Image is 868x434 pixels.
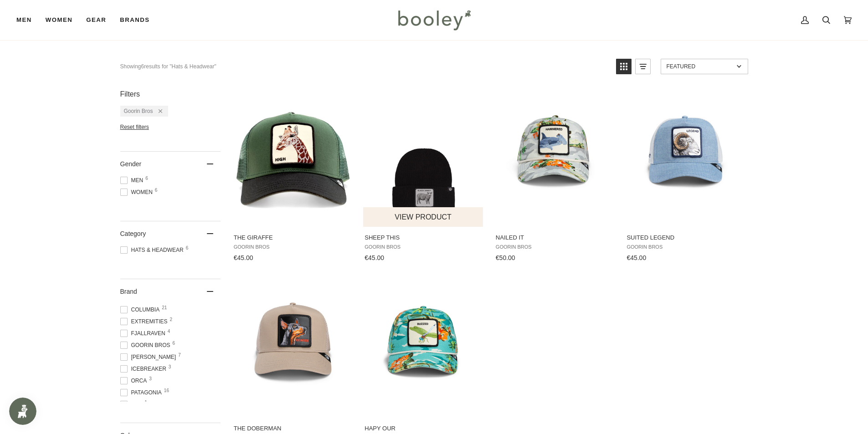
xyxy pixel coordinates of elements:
span: Goorin Bros [365,244,483,250]
img: Goorin Bros Nailed It White - Booley Galway [494,98,615,219]
span: Columbia [120,306,163,314]
span: Women [120,188,155,196]
span: €45.00 [627,254,646,261]
img: Goorin Bros Suited Legend Blue - Booley Galway [625,98,746,219]
span: Goorin Bros [124,108,153,114]
a: View grid mode [616,59,632,74]
div: Showing results for "Hats & Headwear" [120,59,216,74]
a: Suited Legend [625,90,746,265]
li: Reset filters [120,124,221,130]
a: Sort options [661,59,748,74]
a: Nailed It [494,90,615,265]
span: Men [16,15,32,25]
b: 6 [141,63,144,70]
span: Icebreaker [120,365,169,373]
span: Goorin Bros [234,244,352,250]
img: Goorin Bros Hapy Our Seagrass - Booley Galway [363,289,484,409]
span: Women [46,15,72,25]
span: Brand [120,288,137,295]
span: Sheep This [365,234,483,242]
span: Goorin Bros [120,341,173,349]
a: The Giraffe [232,90,353,265]
span: Hats & Headwear [120,246,186,254]
span: Rab [120,400,145,408]
span: Orca [120,377,150,385]
span: Fjallraven [120,329,168,337]
a: Sheep This [363,90,484,265]
span: Suited Legend [627,234,745,242]
span: 6 [155,188,158,193]
span: Featured [667,63,734,70]
span: 21 [162,306,167,310]
span: Men [120,176,146,184]
span: Gear [86,15,106,25]
span: 16 [164,388,169,393]
img: Goorin Bros The Doberman Oak - Booley Galway [232,289,353,409]
span: 4 [168,329,170,334]
span: Extremities [120,317,170,326]
span: Patagonia [120,388,164,397]
button: View product [363,207,483,227]
span: 6 [145,176,148,181]
span: €45.00 [234,254,253,261]
span: 3 [149,377,152,381]
span: Brands [120,15,149,25]
span: 7 [178,353,181,357]
span: €50.00 [496,254,515,261]
span: Gender [120,160,142,168]
div: Remove filter: Goorin Bros [153,108,162,114]
span: Goorin Bros [627,244,745,250]
span: Hapy Our [365,424,483,433]
a: View list mode [635,59,651,74]
span: €45.00 [365,254,384,261]
span: 1 [144,400,147,405]
span: Category [120,230,146,237]
span: The Doberman [234,424,352,433]
img: Booley [394,7,474,33]
span: Reset filters [120,124,149,130]
span: Filters [120,90,140,98]
span: 6 [186,246,189,250]
iframe: Button to open loyalty program pop-up [9,398,36,425]
img: Goorin Bros The Giraffe Forest - Booley Galway [232,98,353,219]
span: 6 [173,341,175,346]
span: [PERSON_NAME] [120,353,179,361]
span: 3 [169,365,171,369]
span: Nailed It [496,234,614,242]
span: Goorin Bros [496,244,614,250]
img: Goorin Bros The Black Sheep Knit Beanie Black - Booley Galway [363,98,484,219]
span: 2 [170,317,173,322]
span: The Giraffe [234,234,352,242]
